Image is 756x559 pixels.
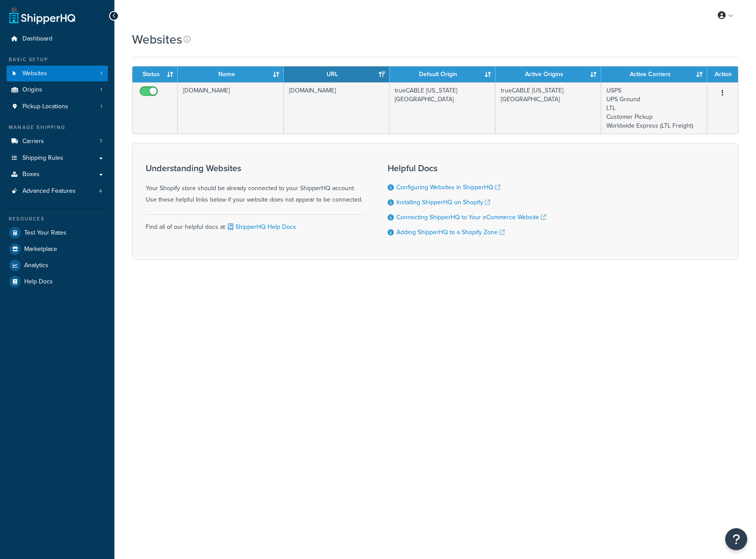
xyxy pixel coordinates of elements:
[7,241,108,257] a: Marketplace
[7,124,108,131] div: Manage Shipping
[7,66,108,82] a: Websites 1
[7,166,108,183] a: Boxes
[707,66,738,82] th: Action
[7,183,108,199] a: Advanced Features 4
[389,66,495,82] th: Default Origin: activate to sort column ascending
[178,66,284,82] th: Name: activate to sort column ascending
[146,163,366,206] div: Your Shopify store should be already connected to your ShipperHQ account. Use these helpful links...
[99,188,102,195] span: 4
[7,56,108,63] div: Basic Setup
[132,66,178,82] th: Status: activate to sort column ascending
[9,7,75,24] a: ShipperHQ Home
[7,183,108,199] li: Advanced Features
[388,163,546,173] h3: Helpful Docs
[7,225,108,241] a: Test Your Rates
[24,278,53,286] span: Help Docs
[100,103,102,110] span: 1
[7,82,108,98] a: Origins 1
[100,86,102,94] span: 1
[725,528,747,550] button: Open Resource Center
[7,133,108,150] li: Carriers
[7,99,108,115] a: Pickup Locations 1
[7,257,108,273] a: Analytics
[389,82,495,134] td: trueCABLE [US_STATE][GEOGRAPHIC_DATA]
[24,262,48,269] span: Analytics
[132,31,182,48] h1: Websites
[22,70,47,77] span: Websites
[396,198,490,207] a: Installing ShipperHQ on Shopify
[601,82,707,134] td: USPS UPS Ground LTL Customer Pickup Worldwide Express (LTL Freight)
[22,188,76,195] span: Advanced Features
[99,138,102,145] span: 7
[22,35,52,43] span: Dashboard
[22,154,63,162] span: Shipping Rules
[7,99,108,115] li: Pickup Locations
[22,138,44,145] span: Carriers
[396,228,505,237] a: Adding ShipperHQ to a Shopify Zone
[24,246,57,253] span: Marketplace
[146,214,366,233] div: Find all of our helpful docs at:
[284,66,389,82] th: URL: activate to sort column ascending
[100,70,102,77] span: 1
[7,215,108,223] div: Resources
[7,31,108,47] a: Dashboard
[226,222,296,232] a: ShipperHQ Help Docs
[396,183,500,192] a: Configuring Websites in ShipperHQ
[495,82,602,134] td: trueCABLE [US_STATE][GEOGRAPHIC_DATA]
[495,66,602,82] th: Active Origins: activate to sort column ascending
[7,274,108,290] a: Help Docs
[284,82,389,134] td: [DOMAIN_NAME]
[146,163,366,173] h3: Understanding Websites
[396,213,546,222] a: Connecting ShipperHQ to Your eCommerce Website
[7,82,108,98] li: Origins
[24,229,66,237] span: Test Your Rates
[22,171,40,178] span: Boxes
[22,86,42,94] span: Origins
[178,82,284,134] td: [DOMAIN_NAME]
[7,150,108,166] a: Shipping Rules
[601,66,707,82] th: Active Carriers: activate to sort column ascending
[7,66,108,82] li: Websites
[22,103,68,110] span: Pickup Locations
[7,133,108,150] a: Carriers 7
